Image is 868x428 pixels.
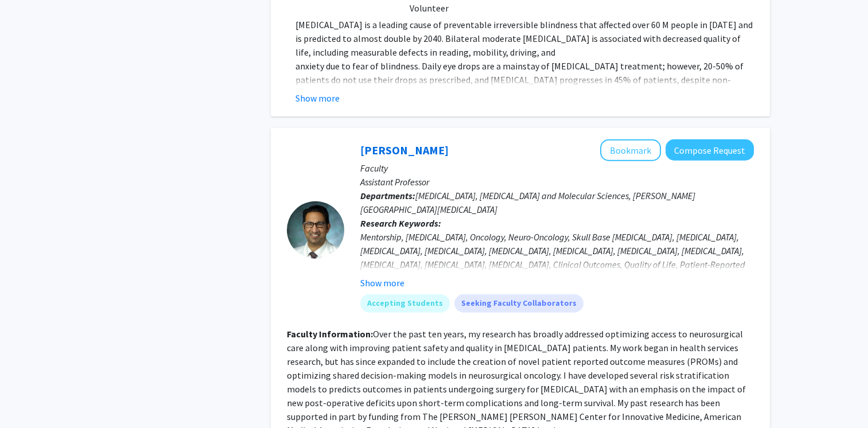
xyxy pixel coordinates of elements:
[454,294,583,313] mat-chip: Seeking Faculty Collaborators
[360,190,695,215] span: [MEDICAL_DATA], [MEDICAL_DATA] and Molecular Sciences, [PERSON_NAME][GEOGRAPHIC_DATA][MEDICAL_DATA]
[360,161,754,175] p: Faculty
[360,175,754,189] p: Assistant Professor
[665,139,754,161] button: Compose Request to Raj Mukherjee
[295,18,754,59] p: [MEDICAL_DATA] is a leading cause of preventable irreversible blindness that affected over 60 M p...
[360,276,404,290] button: Show more
[360,143,449,157] a: [PERSON_NAME]
[9,376,49,419] iframe: Chat
[360,294,450,313] mat-chip: Accepting Students
[360,190,415,201] b: Departments:
[295,59,754,142] p: anxiety due to fear of blindness. Daily eye drops are a mainstay of [MEDICAL_DATA] treatment; how...
[295,91,340,105] button: Show more
[600,139,661,161] button: Add Raj Mukherjee to Bookmarks
[360,230,754,313] div: Mentorship, [MEDICAL_DATA], Oncology, Neuro-Oncology, Skull Base [MEDICAL_DATA], [MEDICAL_DATA], ...
[360,217,441,229] b: Research Keywords:
[287,328,373,340] b: Faculty Information:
